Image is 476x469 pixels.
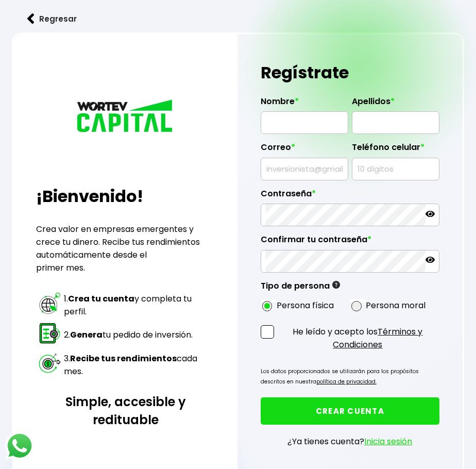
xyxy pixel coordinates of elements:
td: 1. y completa tu perfil. [63,291,214,320]
img: flecha izquierda [27,13,35,24]
label: Nombre [261,96,348,112]
strong: Recibe tus rendimientos [70,353,177,364]
p: He leído y acepto los [276,325,440,351]
a: flecha izquierdaRegresar [12,5,464,32]
p: Los datos proporcionados se utilizarán para los propósitos descritos en nuestra [261,366,440,387]
p: ¿Ya tienes cuenta? [287,435,412,448]
h1: Regístrate [261,57,440,88]
label: Apellidos [352,96,439,112]
label: Contraseña [261,189,440,204]
a: política de privacidad. [316,378,377,386]
img: paso 2 [38,321,62,345]
h2: ¡Bienvenido! [36,184,215,209]
button: CREAR CUENTA [261,397,440,425]
input: inversionista@gmail.com [265,158,344,180]
label: Teléfono celular [352,142,439,158]
button: Regresar [12,5,92,32]
td: 2. tu pedido de inversión. [63,321,214,349]
img: paso 3 [38,351,62,375]
img: logos_whatsapp-icon.242b2217.svg [5,431,34,460]
h3: Simple, accesible y redituable [36,393,215,429]
img: logo_wortev_capital [74,98,177,136]
p: Crea valor en empresas emergentes y crece tu dinero. Recibe tus rendimientos automáticamente desd... [36,223,215,274]
label: Correo [261,142,348,158]
img: gfR76cHglkPwleuBLjWdxeZVvX9Wp6JBDmjRYY8JYDQn16A2ICN00zLTgIroGa6qie5tIuWH7V3AapTKqzv+oMZsGfMUqL5JM... [332,281,340,289]
strong: Genera [70,329,103,341]
input: 10 dígitos [356,158,435,180]
label: Persona moral [366,299,426,312]
img: paso 1 [38,291,62,315]
a: Términos y Condiciones [333,326,422,350]
td: 3. cada mes. [63,350,214,379]
label: Confirmar tu contraseña [261,234,440,250]
a: Inicia sesión [364,435,412,447]
label: Tipo de persona [261,281,340,296]
label: Persona física [277,299,334,312]
strong: Crea tu cuenta [68,293,134,305]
